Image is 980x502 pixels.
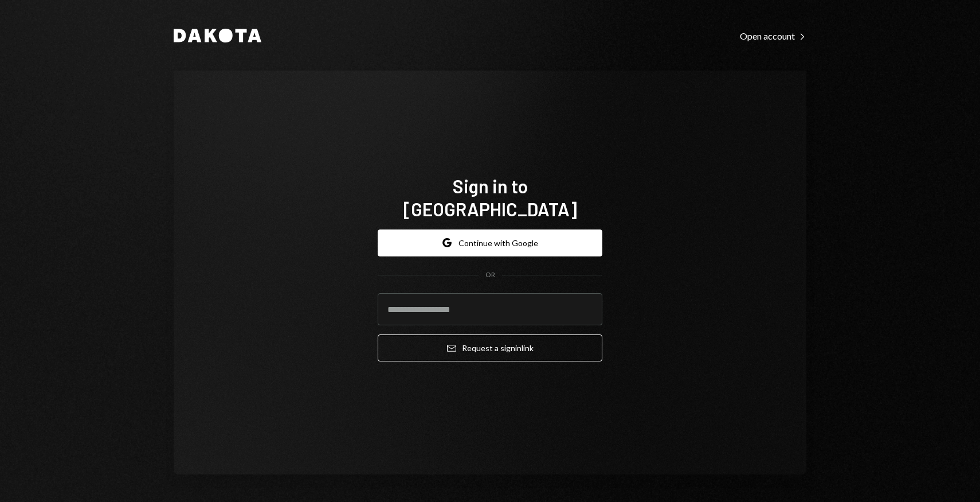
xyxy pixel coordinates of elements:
h1: Sign in to [GEOGRAPHIC_DATA] [378,174,602,220]
button: Continue with Google [378,229,602,256]
button: Request a signinlink [378,334,602,361]
a: Open account [740,29,806,42]
div: OR [485,270,495,280]
div: Open account [740,30,806,42]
